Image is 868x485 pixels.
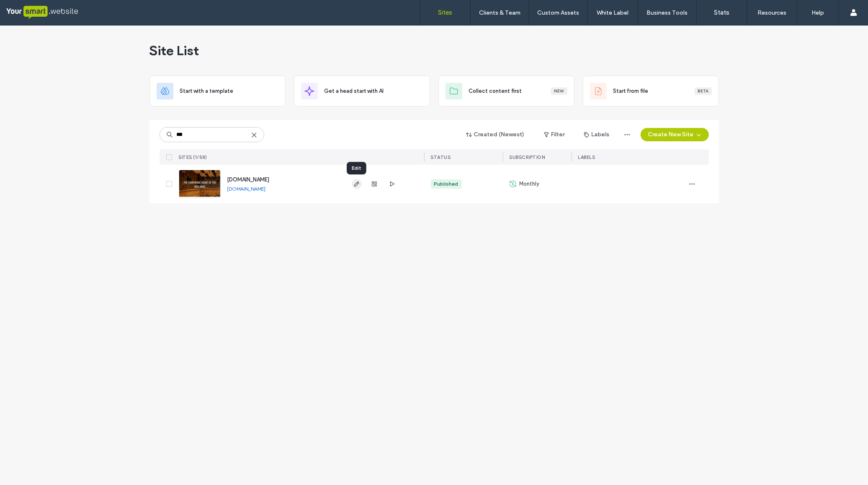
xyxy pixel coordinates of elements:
[578,154,595,160] span: LABELS
[469,87,522,95] span: Collect content first
[577,128,617,141] button: Labels
[757,9,786,16] label: Resources
[149,42,199,59] span: Site List
[438,9,453,16] label: Sites
[227,176,270,183] a: [DOMAIN_NAME]
[597,9,629,16] label: White Label
[536,128,573,141] button: Filter
[19,6,36,13] span: Help
[641,128,709,141] button: Create New Site
[520,180,540,188] span: Monthly
[431,154,451,160] span: STATUS
[812,9,824,16] label: Help
[538,9,580,16] label: Custom Assets
[695,87,712,95] div: Beta
[647,9,688,16] label: Business Tools
[438,76,574,107] div: Collect content firstNew
[510,154,545,160] span: SUBSCRIPTION
[583,76,719,107] div: Start from fileBeta
[347,162,366,174] div: Edit
[459,128,532,141] button: Created (Newest)
[479,9,520,16] label: Clients & Team
[180,87,234,95] span: Start with a template
[149,76,286,107] div: Start with a template
[294,76,430,107] div: Get a head start with AI
[179,154,207,160] span: SITES (1/58)
[325,87,384,95] span: Get a head start with AI
[551,87,567,95] div: New
[613,87,649,95] span: Start from file
[227,186,266,192] a: [DOMAIN_NAME]
[714,9,729,16] label: Stats
[434,180,458,188] div: Published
